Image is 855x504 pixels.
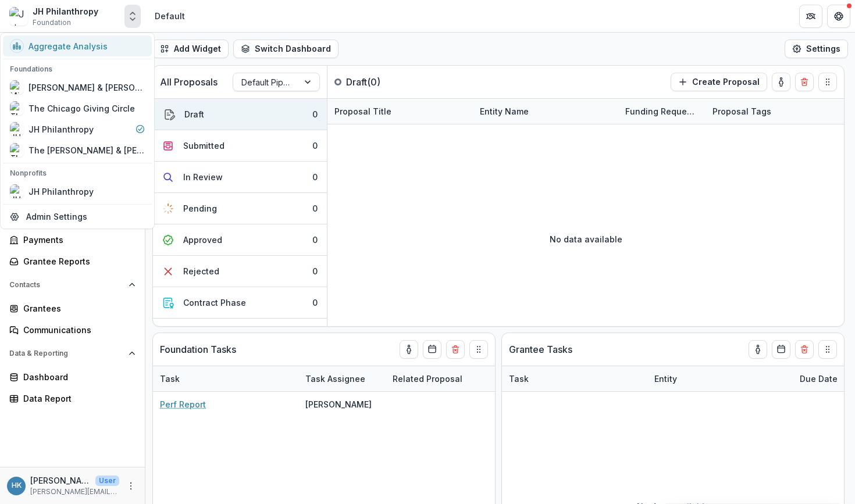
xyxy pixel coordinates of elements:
div: Entity [647,366,793,391]
button: More [124,479,138,493]
div: Proposal Title [327,99,473,124]
span: Foundation [33,17,71,28]
div: Payments [23,234,131,246]
div: Task [153,373,187,385]
a: Grantee Reports [5,252,140,271]
button: toggle-assigned-to-me [749,340,767,359]
button: Switch Dashboard [233,40,339,58]
button: Submitted0 [153,130,327,162]
div: Entity Name [473,99,618,124]
div: Proposal Tags [706,99,851,124]
button: Open Data & Reporting [5,344,140,363]
div: 0 [312,296,318,309]
div: Related Proposal [386,366,531,391]
button: Drag [469,340,488,359]
div: Pending [183,202,217,215]
div: Task Assignee [298,366,386,391]
p: No data available [550,233,622,245]
div: In Review [183,171,223,183]
div: Draft [184,108,204,120]
div: Grantee Reports [23,255,131,267]
button: Get Help [827,5,850,28]
button: Calendar [423,340,441,359]
div: Approved [183,234,222,246]
div: Dashboard [23,371,131,383]
button: Rejected0 [153,256,327,287]
div: Task [502,366,647,391]
div: Hannah Kaplan [12,482,22,489]
div: 0 [312,202,318,215]
div: Proposal Title [327,105,398,117]
p: [PERSON_NAME][EMAIL_ADDRESS][DOMAIN_NAME] [30,487,119,497]
div: 0 [312,140,318,152]
button: Calendar [772,340,790,359]
button: toggle-assigned-to-me [772,73,790,91]
a: Data Report [5,389,140,408]
div: Grantees [23,302,131,314]
img: JH Philanthropy [9,7,28,26]
div: Data Report [23,392,131,405]
div: Default [155,10,185,22]
button: Drag [818,73,837,91]
button: In Review0 [153,162,327,193]
button: toggle-assigned-to-me [400,340,418,359]
button: Add Widget [152,40,229,58]
span: Contacts [9,281,124,289]
div: Proposal Tags [706,105,778,117]
div: 0 [312,171,318,183]
p: All Proposals [160,75,218,89]
p: User [95,476,119,486]
p: Foundation Tasks [160,342,236,356]
nav: breadcrumb [150,8,190,24]
a: Communications [5,320,140,339]
button: Delete card [446,340,465,359]
div: Funding Requested [618,105,706,117]
div: 0 [312,108,318,120]
p: Draft ( 0 ) [346,75,433,89]
button: Partners [799,5,822,28]
button: Settings [785,40,848,58]
button: Open entity switcher [124,5,141,28]
p: [PERSON_NAME] [30,474,91,487]
button: Draft0 [153,99,327,130]
div: Task [153,366,298,391]
div: 0 [312,234,318,246]
button: Delete card [795,73,814,91]
button: Open Contacts [5,276,140,294]
button: Create Proposal [671,73,767,91]
span: Data & Reporting [9,349,124,358]
div: 0 [312,265,318,277]
a: Perf Report [160,398,206,410]
p: Grantee Tasks [509,342,572,356]
a: Grantees [5,299,140,318]
button: Delete card [795,340,814,359]
div: JH Philanthropy [33,5,98,17]
button: Pending0 [153,193,327,224]
div: Due Date [793,373,845,385]
button: Contract Phase0 [153,287,327,319]
div: [PERSON_NAME] [305,398,372,410]
div: Task Assignee [298,373,372,385]
div: Funding Requested [618,99,706,124]
a: Dashboard [5,367,140,387]
div: Related Proposal [386,373,469,385]
div: Rejected [183,265,219,277]
button: Approved0 [153,224,327,256]
div: Entity Name [473,105,536,117]
div: Task [502,373,536,385]
a: Payments [5,230,140,249]
div: Contract Phase [183,296,246,309]
div: Communications [23,324,131,336]
div: Entity [647,373,684,385]
div: Submitted [183,140,225,152]
button: Drag [818,340,837,359]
